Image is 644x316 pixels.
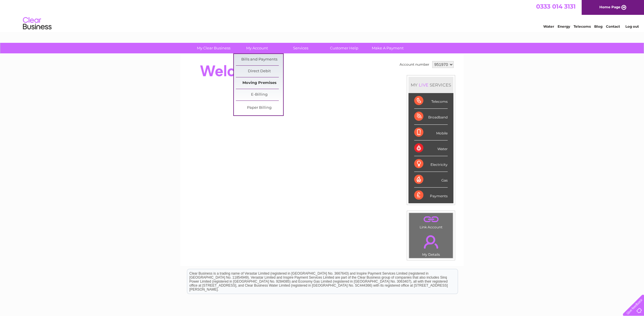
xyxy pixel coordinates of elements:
[558,24,570,29] a: Energy
[187,3,458,28] div: Clear Business is a trading name of Verastar Limited (registered in [GEOGRAPHIC_DATA] No. 3667643...
[414,93,448,109] div: Telecoms
[23,15,52,32] img: logo.png
[418,82,430,88] div: LIVE
[606,24,620,29] a: Contact
[236,102,283,114] a: Paper Billing
[414,188,448,203] div: Payments
[594,24,602,29] a: Blog
[574,24,591,29] a: Telecoms
[236,66,283,77] a: Direct Debit
[409,230,453,258] td: My Details
[364,43,411,53] a: Make A Payment
[625,24,639,29] a: Log out
[190,43,237,53] a: My Clear Business
[414,140,448,156] div: Water
[414,172,448,188] div: Gas
[234,43,281,53] a: My Account
[414,109,448,124] div: Broadband
[543,24,554,29] a: Water
[408,77,453,93] div: MY SERVICES
[410,214,451,224] a: .
[236,89,283,100] a: E-Billing
[236,77,283,89] a: Moving Premises
[236,54,283,65] a: Bills and Payments
[414,156,448,172] div: Electricity
[409,213,453,231] td: Link Account
[398,60,431,69] td: Account number
[410,232,451,252] a: .
[321,43,368,53] a: Customer Help
[277,43,324,53] a: Services
[536,3,576,10] a: 0333 014 3131
[414,125,448,140] div: Mobile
